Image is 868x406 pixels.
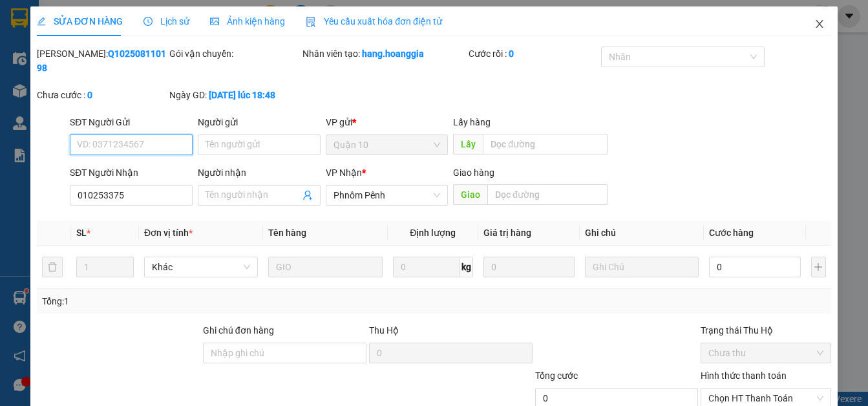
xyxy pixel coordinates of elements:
[152,257,250,277] span: Khác
[87,90,92,100] b: 0
[198,115,321,129] div: Người gửi
[37,17,46,26] span: edit
[143,17,153,26] span: clock-circle
[37,16,123,27] span: SỬA ĐƠN HÀNG
[76,228,87,238] span: SL
[709,228,754,238] span: Cước hàng
[326,115,449,129] div: VP gửi
[203,325,274,336] label: Ghi chú đơn hàng
[453,184,487,205] span: Giao
[268,257,382,277] input: VD: Bàn, Ghế
[585,257,699,277] input: Ghi Chú
[42,294,336,308] div: Tổng: 1
[814,19,825,29] span: close
[708,343,823,363] span: Chưa thu
[210,16,285,27] span: Ảnh kiện hàng
[333,186,441,205] span: Phnôm Pênh
[326,167,362,178] span: VP Nhận
[369,325,399,336] span: Thu Hộ
[144,228,193,238] span: Đơn vị tính
[143,16,189,27] span: Lịch sử
[460,257,473,277] span: kg
[483,228,531,238] span: Giá trị hàng
[483,257,575,277] input: 0
[469,47,598,61] div: Cước rồi :
[306,16,442,27] span: Yêu cầu xuất hóa đơn điện tử
[302,190,313,200] span: user-add
[580,220,704,246] th: Ghi chú
[453,117,491,127] span: Lấy hàng
[701,370,787,381] label: Hình thức thanh toán
[362,48,424,59] b: hang.hoanggia
[509,48,514,59] b: 0
[302,47,466,61] div: Nhân viên tạo:
[701,323,831,337] div: Trạng thái Thu Hộ
[210,17,219,26] span: picture
[535,370,578,381] span: Tổng cước
[70,115,193,129] div: SĐT Người Gửi
[811,257,826,277] button: plus
[453,134,483,155] span: Lấy
[483,134,608,155] input: Dọc đường
[453,167,494,178] span: Giao hàng
[37,47,167,75] div: [PERSON_NAME]:
[487,184,608,205] input: Dọc đường
[70,166,193,180] div: SĐT Người Nhận
[198,166,321,180] div: Người nhận
[37,88,167,102] div: Chưa cước :
[268,228,306,238] span: Tên hàng
[333,135,441,155] span: Quận 10
[801,6,838,43] button: Close
[410,228,456,238] span: Định lượng
[169,88,299,102] div: Ngày GD:
[306,17,316,27] img: icon
[203,343,366,363] input: Ghi chú đơn hàng
[42,257,63,277] button: delete
[209,90,275,100] b: [DATE] lúc 18:48
[169,47,299,61] div: Gói vận chuyển:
